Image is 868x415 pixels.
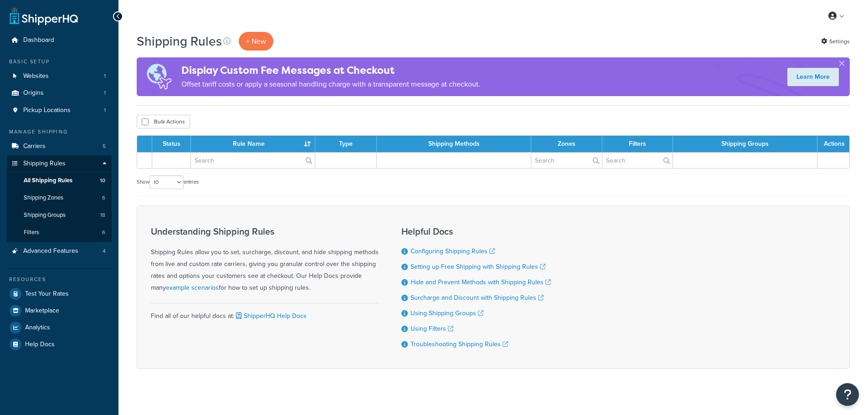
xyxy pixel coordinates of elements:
span: Shipping Groups [24,211,66,219]
button: Open Resource Center [836,383,859,406]
div: Shipping Rules allow you to set, surcharge, discount, and hide shipping methods from live and cus... [151,226,379,294]
li: Carriers [7,138,112,155]
select: Showentries [149,175,184,189]
span: Shipping Rules [23,160,66,168]
span: Origins [23,89,44,97]
a: Dashboard [7,32,112,49]
a: Filters 6 [7,224,112,241]
a: Hide and Prevent Methods with Shipping Rules [411,277,551,287]
span: 6 [102,194,105,202]
h1: Shipping Rules [137,32,222,50]
a: Using Filters [411,324,453,333]
span: 10 [100,177,105,184]
li: Filters [7,224,112,241]
span: All Shipping Rules [24,177,72,184]
a: Learn More [787,68,839,86]
li: Shipping Groups [7,207,112,224]
input: Search [602,153,673,168]
li: Websites [7,68,112,85]
th: Zones [531,136,602,152]
button: Bulk Actions [137,115,190,128]
th: Shipping Methods [377,136,531,152]
span: Websites [23,72,49,80]
a: example scenarios [166,283,219,292]
li: All Shipping Rules [7,172,112,189]
span: Shipping Zones [24,194,63,202]
a: Shipping Zones 6 [7,190,112,206]
a: Advanced Features 4 [7,243,112,260]
label: Show entries [137,175,199,189]
p: + New [239,32,273,51]
a: Pickup Locations 1 [7,102,112,119]
th: Filters [602,136,673,152]
span: 6 [102,229,105,236]
th: Actions [817,136,849,152]
div: Basic Setup [7,58,112,66]
a: Analytics [7,319,112,336]
li: Shipping Rules [7,155,112,242]
span: 1 [104,89,106,97]
span: Help Docs [25,341,55,348]
th: Shipping Groups [673,136,817,152]
span: Test Your Rates [25,290,69,298]
input: Search [531,153,602,168]
li: Advanced Features [7,243,112,260]
li: Origins [7,85,112,102]
a: Troubleshooting Shipping Rules [411,339,508,349]
a: ShipperHQ Home [10,7,78,25]
li: Shipping Zones [7,190,112,206]
span: 1 [104,107,106,114]
div: Find all of our helpful docs at: [151,303,379,322]
th: Rule Name [191,136,315,152]
a: Using Shipping Groups [411,308,483,318]
h3: Understanding Shipping Rules [151,226,379,236]
a: Carriers 5 [7,138,112,155]
th: Status [152,136,191,152]
img: duties-banner-06bc72dcb5fe05cb3f9472aba00be2ae8eb53ab6f0d8bb03d382ba314ac3c341.png [137,57,181,96]
span: Analytics [25,324,50,332]
div: Manage Shipping [7,128,112,136]
a: Shipping Rules [7,155,112,172]
a: Setting up Free Shipping with Shipping Rules [411,262,545,272]
a: Surcharge and Discount with Shipping Rules [411,293,544,302]
a: All Shipping Rules 10 [7,172,112,189]
span: Carriers [23,143,46,150]
h3: Helpful Docs [401,226,551,236]
span: 5 [103,143,106,150]
a: Marketplace [7,302,112,319]
h4: Display Custom Fee Messages at Checkout [181,63,480,78]
a: Configuring Shipping Rules [411,246,495,256]
a: ShipperHQ Help Docs [234,311,307,321]
span: 18 [100,211,105,219]
span: Marketplace [25,307,59,315]
a: Websites 1 [7,68,112,85]
a: Settings [821,35,850,48]
a: Shipping Groups 18 [7,207,112,224]
span: Pickup Locations [23,107,71,114]
span: Dashboard [23,36,54,44]
span: Advanced Features [23,247,78,255]
div: Resources [7,276,112,283]
a: Help Docs [7,336,112,353]
a: Origins 1 [7,85,112,102]
span: 1 [104,72,106,80]
th: Type [315,136,377,152]
input: Search [191,153,315,168]
a: Test Your Rates [7,286,112,302]
li: Pickup Locations [7,102,112,119]
p: Offset tariff costs or apply a seasonal handling charge with a transparent message at checkout. [181,78,480,91]
span: Filters [24,229,39,236]
span: 4 [103,247,106,255]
